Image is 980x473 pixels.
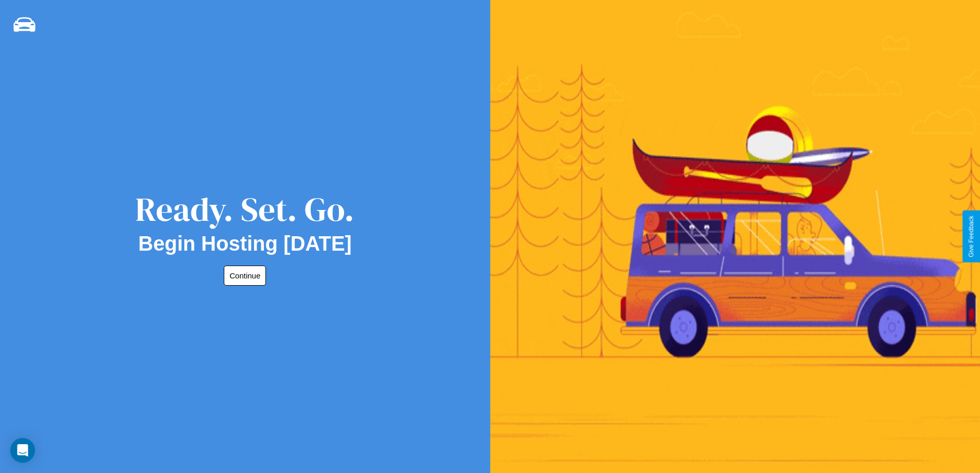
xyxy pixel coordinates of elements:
div: Open Intercom Messenger [10,438,35,463]
div: Give Feedback [968,216,975,257]
button: Continue [224,266,266,286]
h2: Begin Hosting [DATE] [138,232,352,255]
div: Ready. Set. Go. [135,186,354,232]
